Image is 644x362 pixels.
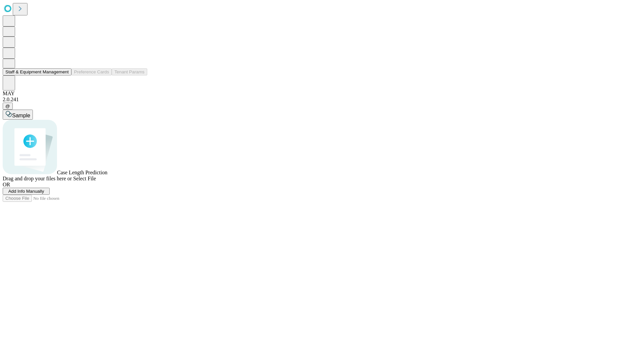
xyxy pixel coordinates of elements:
button: Preference Cards [71,68,112,75]
button: Tenant Params [112,68,147,75]
button: Staff & Equipment Management [3,68,71,75]
span: OR [3,182,10,187]
button: Sample [3,110,33,120]
div: 2.0.241 [3,97,641,103]
button: Add Info Manually [3,188,50,195]
div: MAY [3,90,641,97]
span: Case Length Prediction [57,170,107,175]
span: Select File [73,176,96,181]
span: Add Info Manually [8,189,44,194]
span: Drag and drop your files here or [3,176,72,181]
span: Sample [12,113,30,118]
span: @ [5,104,10,109]
button: @ [3,103,13,110]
